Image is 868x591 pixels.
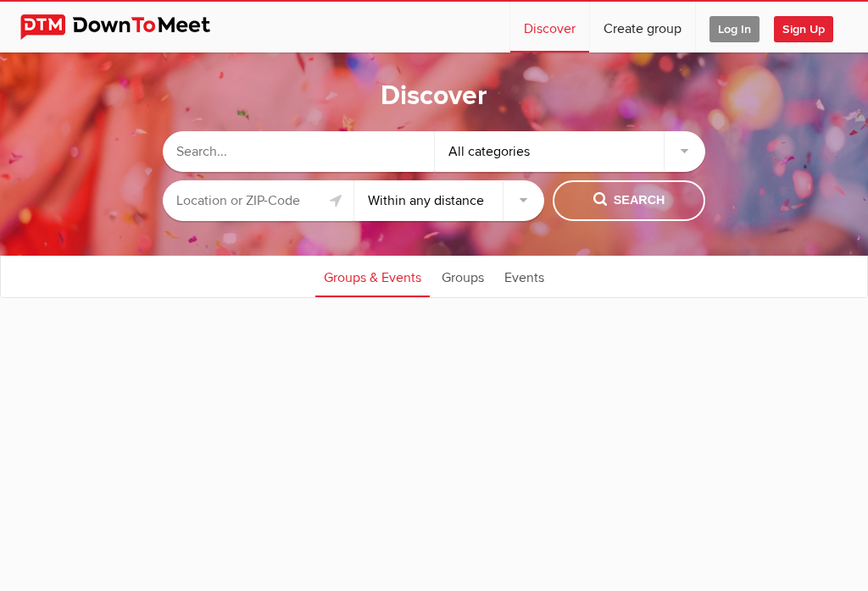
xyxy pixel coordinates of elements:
input: Location or ZIP-Code [163,180,353,221]
a: Sign Up [774,2,847,52]
a: Log In [696,2,773,52]
span: Sign Up [774,16,833,42]
span: Log In [709,16,759,42]
span: Search [593,191,665,210]
a: Create group [590,2,695,52]
a: Discover [510,2,589,52]
img: DownToMeet [20,14,236,40]
input: Search... [163,131,434,172]
h1: Discover [381,79,487,114]
a: Events [496,255,553,297]
button: Search [553,180,705,221]
a: Groups [433,255,492,297]
a: Groups & Events [315,255,430,297]
div: All categories [435,131,706,172]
